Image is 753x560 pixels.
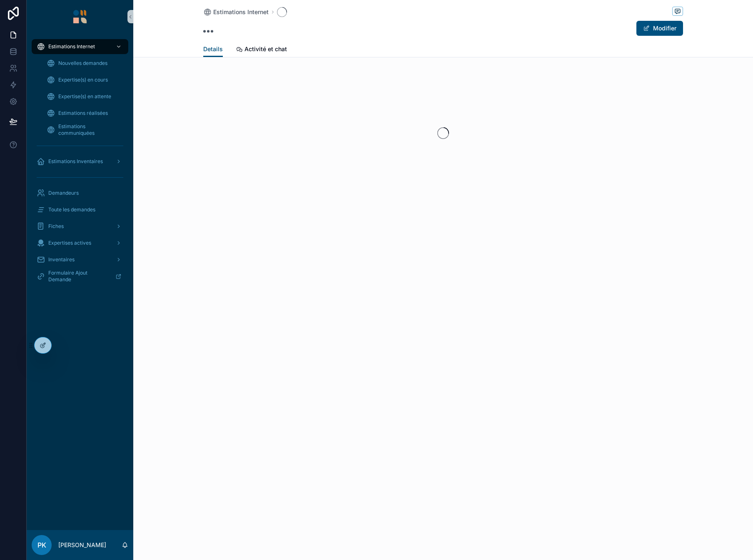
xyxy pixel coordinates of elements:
span: Expertises actives [48,240,91,246]
a: Toute les demandes [32,202,128,217]
span: Estimations Internet [48,43,95,50]
a: Activité et chat [236,42,287,58]
a: Estimations Internet [32,39,128,54]
a: Estimations réalisées [42,106,128,121]
a: Details [203,42,223,57]
span: Estimations communiquées [58,123,120,136]
span: PK [37,540,46,550]
span: Fiches [48,223,64,230]
span: Estimations réalisées [58,110,108,116]
div: scrollable content [27,33,133,295]
p: [PERSON_NAME] [58,541,106,549]
a: Demandeurs [32,186,128,201]
a: Fiches [32,219,128,234]
span: Estimations Internet [213,8,269,16]
a: Formulaire Ajout Demande [32,269,128,284]
span: Toute les demandes [48,206,95,213]
span: Expertise(s) en cours [58,77,108,83]
span: Nouvelles demandes [58,60,107,67]
span: Details [203,45,223,53]
a: Expertise(s) en cours [42,72,128,87]
a: Inventaires [32,252,128,267]
a: Estimations communiquées [42,122,128,137]
span: Activité et chat [244,45,287,53]
span: Formulaire Ajout Demande [48,270,109,283]
span: Expertise(s) en attente [58,93,111,100]
span: Estimations Inventaires [48,158,103,165]
span: Demandeurs [48,190,79,196]
img: App logo [73,10,87,23]
a: Estimations Inventaires [32,154,128,169]
button: Modifier [636,21,683,36]
a: Expertises actives [32,235,128,250]
a: Expertise(s) en attente [42,89,128,104]
span: Inventaires [48,256,75,263]
a: Nouvelles demandes [42,56,128,71]
a: Estimations Internet [203,8,269,16]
